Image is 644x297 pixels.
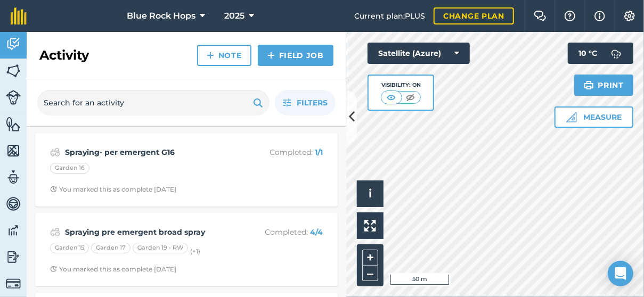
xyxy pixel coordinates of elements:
[564,11,576,21] img: A question mark icon
[434,7,514,24] a: Change plan
[258,45,333,66] a: Field Job
[315,147,323,157] strong: 1 / 1
[6,196,21,212] img: svg+xml;base64,PD94bWwgdmVyc2lvbj0iMS4wIiBlbmNvZGluZz0idXRmLTgiPz4KPCEtLSBHZW5lcmF0b3I6IEFkb2JlIE...
[574,75,634,96] button: Print
[65,226,234,238] strong: Spraying pre emergent broad spray
[555,106,633,128] button: Measure
[623,11,636,21] img: A cog icon
[6,63,21,79] img: svg+xml;base64,PHN2ZyB4bWxucz0iaHR0cDovL3d3dy53My5vcmcvMjAwMC9zdmciIHdpZHRoPSI1NiIgaGVpZ2h0PSI2MC...
[50,146,60,159] img: svg+xml;base64,PD94bWwgdmVyc2lvbj0iMS4wIiBlbmNvZGluZz0idXRmLTgiPz4KPCEtLSBHZW5lcmF0b3I6IEFkb2JlIE...
[534,11,547,21] img: Two speech bubbles overlapping with the left bubble in the forefront
[369,187,372,200] span: i
[578,43,597,64] span: 10 ° C
[566,112,577,122] img: Ruler icon
[238,146,323,158] p: Completed :
[39,47,89,64] h2: Activity
[50,226,60,238] img: svg+xml;base64,PD94bWwgdmVyc2lvbj0iMS4wIiBlbmNvZGluZz0idXRmLTgiPz4KPCEtLSBHZW5lcmF0b3I6IEFkb2JlIE...
[404,92,417,103] img: svg+xml;base64,PHN2ZyB4bWxucz0iaHR0cDovL3d3dy53My5vcmcvMjAwMC9zdmciIHdpZHRoPSI1MCIgaGVpZ2h0PSI0MC...
[65,146,234,158] strong: Spraying- per emergent G16
[91,243,131,253] div: Garden 17
[275,90,336,115] button: Filters
[594,10,605,22] img: svg+xml;base64,PHN2ZyB4bWxucz0iaHR0cDovL3d3dy53My5vcmcvMjAwMC9zdmciIHdpZHRoPSIxNyIgaGVpZ2h0PSIxNy...
[6,222,21,238] img: svg+xml;base64,PD94bWwgdmVyc2lvbj0iMS4wIiBlbmNvZGluZz0idXRmLTgiPz4KPCEtLSBHZW5lcmF0b3I6IEFkb2JlIE...
[608,261,633,286] div: Open Intercom Messenger
[368,43,470,64] button: Satellite (Azure)
[253,96,263,109] img: svg+xml;base64,PHN2ZyB4bWxucz0iaHR0cDovL3d3dy53My5vcmcvMjAwMC9zdmciIHdpZHRoPSIxOSIgaGVpZ2h0PSIyNC...
[50,243,89,253] div: Garden 15
[224,10,244,22] span: 2025
[190,247,200,255] small: (+ 1 )
[357,180,384,207] button: i
[42,139,331,200] a: Spraying- per emergent G16Completed: 1/1Garden 16Clock with arrow pointing clockwiseYou marked th...
[6,143,21,159] img: svg+xml;base64,PHN2ZyB4bWxucz0iaHR0cDovL3d3dy53My5vcmcvMjAwMC9zdmciIHdpZHRoPSI1NiIgaGVpZ2h0PSI2MC...
[362,250,378,266] button: +
[6,276,21,291] img: svg+xml;base64,PD94bWwgdmVyc2lvbj0iMS4wIiBlbmNvZGluZz0idXRmLTgiPz4KPCEtLSBHZW5lcmF0b3I6IEFkb2JlIE...
[50,186,57,193] img: Clock with arrow pointing clockwise
[127,10,195,22] span: Blue Rock Hops
[238,226,323,238] p: Completed :
[297,97,328,109] span: Filters
[207,49,214,62] img: svg+xml;base64,PHN2ZyB4bWxucz0iaHR0cDovL3d3dy53My5vcmcvMjAwMC9zdmciIHdpZHRoPSIxNCIgaGVpZ2h0PSIyNC...
[50,265,176,274] div: You marked this as complete [DATE]
[197,45,251,66] a: Note
[42,219,331,280] a: Spraying pre emergent broad sprayCompleted: 4/4Garden 15Garden 17Garden 19 - RW(+1)Clock with arr...
[354,10,425,22] span: Current plan : PLUS
[6,116,21,132] img: svg+xml;base64,PHN2ZyB4bWxucz0iaHR0cDovL3d3dy53My5vcmcvMjAwMC9zdmciIHdpZHRoPSI1NiIgaGVpZ2h0PSI2MC...
[11,7,27,24] img: fieldmargin Logo
[133,243,188,253] div: Garden 19 - RW
[606,43,627,64] img: svg+xml;base64,PD94bWwgdmVyc2lvbj0iMS4wIiBlbmNvZGluZz0idXRmLTgiPz4KPCEtLSBHZW5lcmF0b3I6IEFkb2JlIE...
[6,36,21,52] img: svg+xml;base64,PD94bWwgdmVyc2lvbj0iMS4wIiBlbmNvZGluZz0idXRmLTgiPz4KPCEtLSBHZW5lcmF0b3I6IEFkb2JlIE...
[267,49,275,62] img: svg+xml;base64,PHN2ZyB4bWxucz0iaHR0cDovL3d3dy53My5vcmcvMjAwMC9zdmciIHdpZHRoPSIxNCIgaGVpZ2h0PSIyNC...
[37,90,270,115] input: Search for an activity
[310,227,323,237] strong: 4 / 4
[6,249,21,265] img: svg+xml;base64,PD94bWwgdmVyc2lvbj0iMS4wIiBlbmNvZGluZz0idXRmLTgiPz4KPCEtLSBHZW5lcmF0b3I6IEFkb2JlIE...
[50,185,176,194] div: You marked this as complete [DATE]
[50,163,89,174] div: Garden 16
[50,266,57,273] img: Clock with arrow pointing clockwise
[6,90,21,105] img: svg+xml;base64,PD94bWwgdmVyc2lvbj0iMS4wIiBlbmNvZGluZz0idXRmLTgiPz4KPCEtLSBHZW5lcmF0b3I6IEFkb2JlIE...
[584,79,594,92] img: svg+xml;base64,PHN2ZyB4bWxucz0iaHR0cDovL3d3dy53My5vcmcvMjAwMC9zdmciIHdpZHRoPSIxOSIgaGVpZ2h0PSIyNC...
[568,43,633,64] button: 10 °C
[364,220,376,232] img: Four arrows, one pointing top left, one top right, one bottom right and the last bottom left
[6,169,21,185] img: svg+xml;base64,PD94bWwgdmVyc2lvbj0iMS4wIiBlbmNvZGluZz0idXRmLTgiPz4KPCEtLSBHZW5lcmF0b3I6IEFkb2JlIE...
[381,81,421,89] div: Visibility: On
[362,266,378,281] button: –
[385,92,398,103] img: svg+xml;base64,PHN2ZyB4bWxucz0iaHR0cDovL3d3dy53My5vcmcvMjAwMC9zdmciIHdpZHRoPSI1MCIgaGVpZ2h0PSI0MC...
